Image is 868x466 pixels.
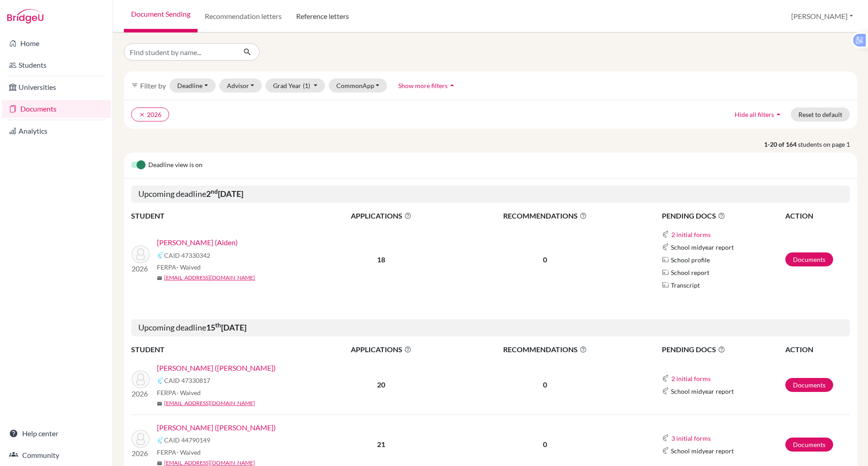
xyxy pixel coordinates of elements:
[451,379,640,390] p: 0
[662,210,784,221] span: PENDING DOCS
[164,376,210,385] span: CAID 47330817
[131,319,850,336] h5: Upcoming deadline
[2,34,111,52] a: Home
[671,387,734,396] span: School midyear report
[791,107,850,121] button: Reset to default
[787,8,857,25] button: [PERSON_NAME]
[671,373,711,384] button: 2 initial forms
[157,275,162,281] span: mail
[671,255,710,265] span: School profile
[157,401,162,406] span: mail
[131,344,312,355] th: STUDENT
[157,461,162,466] span: mail
[662,269,669,276] img: Parchments logo
[398,82,448,89] span: Show more filters
[451,344,640,355] span: RECOMMENDATIONS
[671,229,711,240] button: 2 initial forms
[157,237,238,248] a: [PERSON_NAME] (Aiden)
[157,388,201,397] span: FERPA
[377,255,385,264] b: 18
[176,263,201,271] span: - Waived
[377,380,385,389] b: 20
[211,188,218,195] sup: nd
[662,387,669,395] img: Common App logo
[451,254,640,265] p: 0
[662,281,669,289] img: Parchments logo
[157,252,164,259] img: Common App logo
[671,446,734,456] span: School midyear report
[662,231,669,238] img: Common App logo
[164,251,210,260] span: CAID 47330342
[662,375,669,382] img: Common App logo
[131,210,312,222] th: STUDENT
[170,79,216,93] button: Deadline
[727,107,791,121] button: Hide all filtersarrow_drop_up
[391,79,464,93] button: Show more filtersarrow_drop_up
[139,112,145,118] i: clear
[131,186,850,203] h5: Upcoming deadline
[265,79,325,93] button: Grad Year(1)
[671,268,709,277] span: School report
[176,389,201,396] span: - Waived
[140,81,166,90] span: Filter by
[132,245,150,263] img: Ryu, Eunchan (Aiden)
[764,140,798,149] strong: 1-20 of 164
[662,256,669,263] img: Parchments logo
[303,82,310,89] span: (1)
[329,79,387,93] button: CommonApp
[2,446,111,464] a: Community
[451,439,640,450] p: 0
[671,280,700,290] span: Transcript
[2,424,111,443] a: Help center
[157,262,201,272] span: FERPA
[774,110,783,119] i: arrow_drop_up
[448,81,457,90] i: arrow_drop_up
[662,344,784,355] span: PENDING DOCS
[157,437,164,444] img: Common App logo
[157,422,276,433] a: [PERSON_NAME] ([PERSON_NAME])
[132,388,150,399] p: 2026
[785,378,833,392] a: Documents
[2,122,111,140] a: Analytics
[735,111,774,118] span: Hide all filters
[206,322,246,332] b: 15 [DATE]
[451,210,640,221] span: RECOMMENDATIONS
[7,9,43,23] img: Bridge-U
[662,434,669,442] img: Common App logo
[132,370,150,388] img: Bui, Quang Hien (Henry)
[798,140,857,149] span: students on page 1
[157,377,164,384] img: Common App logo
[157,447,201,457] span: FERPA
[662,243,669,251] img: Common App logo
[671,433,711,443] button: 3 initial forms
[132,430,150,448] img: Hong, Yoonsung (David)
[2,100,111,118] a: Documents
[2,56,111,74] a: Students
[164,435,210,445] span: CAID 44790149
[671,242,734,252] span: School midyear report
[785,210,850,222] th: ACTION
[164,399,255,407] a: [EMAIL_ADDRESS][DOMAIN_NAME]
[164,274,255,282] a: [EMAIL_ADDRESS][DOMAIN_NAME]
[176,448,201,456] span: - Waived
[312,344,450,355] span: APPLICATIONS
[312,210,450,221] span: APPLICATIONS
[219,79,262,93] button: Advisor
[785,438,833,452] a: Documents
[662,447,669,454] img: Common App logo
[785,252,833,266] a: Documents
[148,160,203,171] span: Deadline view is on
[132,448,150,459] p: 2026
[131,107,169,121] button: clear2026
[132,263,150,274] p: 2026
[124,43,236,61] input: Find student by name...
[215,322,221,329] sup: th
[377,440,385,448] b: 21
[131,82,138,89] i: filter_list
[2,78,111,96] a: Universities
[206,189,243,199] b: 2 [DATE]
[157,363,276,373] a: [PERSON_NAME] ([PERSON_NAME])
[785,344,850,355] th: ACTION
